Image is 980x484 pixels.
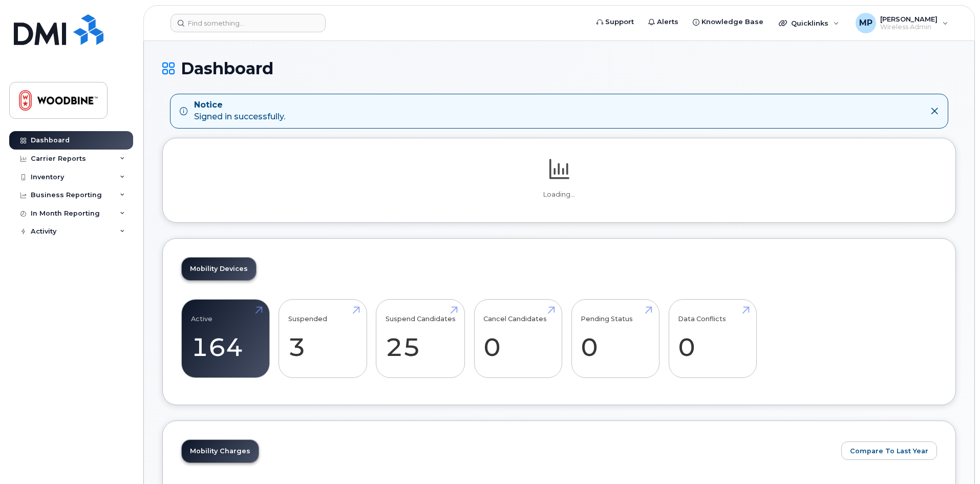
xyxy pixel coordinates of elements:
a: Mobility Devices [182,258,256,280]
a: Pending Status 0 [581,305,650,372]
a: Active 164 [191,305,260,372]
a: Suspended 3 [288,305,357,372]
span: Compare To Last Year [850,446,928,456]
button: Compare To Last Year [841,441,937,460]
div: Signed in successfully. [194,99,285,123]
a: Suspend Candidates 25 [386,305,456,372]
h1: Dashboard [162,59,956,77]
a: Data Conflicts 0 [678,305,747,372]
a: Cancel Candidates 0 [483,305,552,372]
a: Mobility Charges [182,440,259,462]
strong: Notice [194,99,285,111]
p: Loading... [181,190,937,199]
